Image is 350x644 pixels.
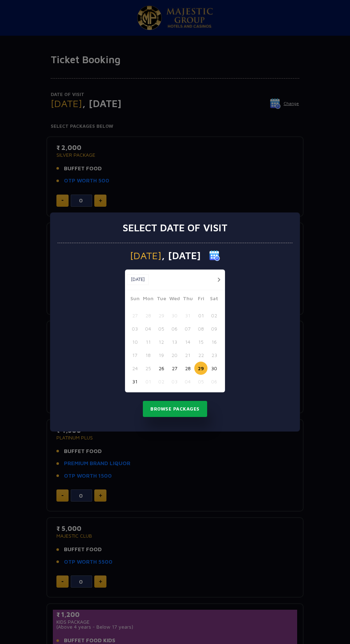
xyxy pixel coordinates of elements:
[181,322,194,335] button: 07
[207,362,221,375] button: 30
[194,295,207,305] span: Fri
[128,322,141,335] button: 03
[155,375,168,388] button: 02
[122,222,227,234] h3: Select date of visit
[161,251,201,261] span: , [DATE]
[128,295,141,305] span: Sun
[128,362,141,375] button: 24
[128,348,141,362] button: 17
[155,335,168,348] button: 12
[155,295,168,305] span: Tue
[207,348,221,362] button: 23
[194,362,207,375] button: 29
[168,362,181,375] button: 27
[168,348,181,362] button: 20
[168,322,181,335] button: 06
[127,274,149,285] button: [DATE]
[181,295,194,305] span: Thu
[128,309,141,322] button: 27
[181,348,194,362] button: 21
[141,295,155,305] span: Mon
[155,348,168,362] button: 19
[130,251,161,261] span: [DATE]
[207,295,221,305] span: Sat
[194,375,207,388] button: 05
[155,322,168,335] button: 05
[155,309,168,322] button: 29
[141,322,155,335] button: 04
[209,250,220,261] img: calender icon
[155,362,168,375] button: 26
[141,335,155,348] button: 11
[181,309,194,322] button: 31
[168,335,181,348] button: 13
[194,309,207,322] button: 01
[207,375,221,388] button: 06
[128,375,141,388] button: 31
[141,375,155,388] button: 01
[207,322,221,335] button: 09
[181,362,194,375] button: 28
[141,309,155,322] button: 28
[168,375,181,388] button: 03
[181,335,194,348] button: 14
[194,348,207,362] button: 22
[168,309,181,322] button: 30
[194,322,207,335] button: 08
[181,375,194,388] button: 04
[207,335,221,348] button: 16
[141,362,155,375] button: 25
[143,401,207,417] button: Browse Packages
[168,295,181,305] span: Wed
[207,309,221,322] button: 02
[128,335,141,348] button: 10
[141,348,155,362] button: 18
[194,335,207,348] button: 15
